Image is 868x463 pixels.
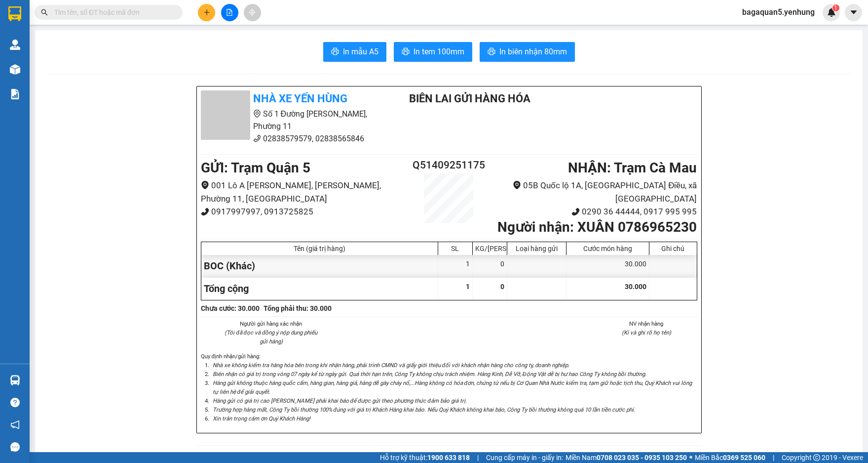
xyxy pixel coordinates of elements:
[226,9,233,16] span: file-add
[490,205,697,218] li: 0290 36 44444, 0917 995 995
[264,304,332,312] b: Tổng phải thu: 30.000
[477,452,479,463] span: |
[652,245,694,253] div: Ghi chú
[343,45,378,58] span: In mẫu A5
[409,92,530,105] b: BIÊN LAI GỬI HÀNG HÓA
[201,179,408,205] li: 001 Lô A [PERSON_NAME], [PERSON_NAME], Phường 11, [GEOGRAPHIC_DATA]
[427,454,470,462] strong: 1900 633 818
[849,8,858,17] span: caret-down
[10,64,20,75] img: warehouse-icon
[466,283,470,291] span: 1
[723,454,765,462] strong: 0369 525 060
[490,179,697,205] li: 05B Quốc lộ 1A, [GEOGRAPHIC_DATA] Điều, xã [GEOGRAPHIC_DATA]
[201,181,209,189] span: environment
[596,319,697,328] li: NV nhận hàng
[845,4,862,21] button: caret-down
[253,110,261,118] span: environment
[510,245,564,253] div: Loại hàng gửi
[513,181,521,189] span: environment
[500,283,504,291] span: 0
[213,397,467,404] i: Hàng gửi có giá trị cao [PERSON_NAME] phải khai báo để được gửi theo phương thức đảm bảo giá trị.
[213,406,635,413] i: Trường hợp hàng mất, Công Ty bồi thường 100% đúng với giá trị Khách Hàng khai báo. Nếu Quý Khách ...
[10,375,20,385] img: warehouse-icon
[213,415,310,422] i: Xin trân trọng cảm ơn Quý Khách Hàng!
[244,4,261,21] button: aim
[41,9,48,16] span: search
[734,6,823,18] span: bagaquan5.yenhung
[10,40,20,50] img: warehouse-icon
[204,283,249,295] span: Tổng cộng
[221,319,322,328] li: Người gửi hàng xác nhận
[253,134,261,142] span: phone
[380,452,470,463] span: Hỗ trợ kỹ thuật:
[394,42,472,62] button: printerIn tem 100mm
[473,255,507,277] div: 0
[773,452,774,463] span: |
[695,452,765,463] span: Miền Bắc
[622,329,671,336] i: (Kí và ghi rõ họ tên)
[625,283,646,291] span: 30.000
[414,45,464,58] span: In tem 100mm
[201,160,310,176] b: GỬI : Trạm Quận 5
[213,379,692,395] i: Hàng gửi không thuộc hàng quốc cấm, hàng gian, hàng giả, hàng dễ gây cháy nổ,...Hàng không có hóa...
[480,42,575,62] button: printerIn biên nhận 80mm
[8,6,21,21] img: logo-vxr
[571,208,580,216] span: phone
[566,452,687,463] span: Miền Nam
[438,255,473,277] div: 1
[323,42,386,62] button: printerIn mẫu A5
[10,398,20,407] span: question-circle
[597,454,687,462] strong: 0708 023 035 - 0935 103 250
[201,255,438,277] div: BOC (Khác)
[497,219,697,235] b: Người nhận : XUÂN 0786965230
[331,47,339,57] span: printer
[499,45,567,58] span: In biên nhận 80mm
[488,47,495,57] span: printer
[201,205,408,218] li: 0917997997, 0913725825
[568,160,697,176] b: NHẬN : Trạm Cà Mau
[213,362,569,369] i: Nhà xe không kiểm tra hàng hóa bên trong khi nhận hàng, phải trình CMND và giấy giới thiệu đối vớ...
[834,4,837,11] span: 1
[213,371,646,378] i: Biên nhận có giá trị trong vòng 07 ngày kể từ ngày gửi. Quá thời hạn trên, Công Ty không chịu trá...
[10,442,20,452] span: message
[198,4,215,21] button: plus
[566,255,649,277] div: 30.000
[201,132,384,145] li: 02838579579, 02838565846
[201,352,697,423] div: Quy định nhận/gửi hàng :
[402,47,410,57] span: printer
[203,9,210,16] span: plus
[689,456,692,460] span: ⚪️
[201,208,209,216] span: phone
[569,245,646,253] div: Cước món hàng
[10,89,20,99] img: solution-icon
[827,8,836,17] img: icon-new-feature
[813,454,820,461] span: copyright
[441,245,470,253] div: SL
[201,304,260,312] b: Chưa cước : 30.000
[253,92,347,105] b: Nhà xe Yến Hùng
[475,245,504,253] div: KG/[PERSON_NAME]
[54,7,171,18] input: Tìm tên, số ĐT hoặc mã đơn
[204,245,435,253] div: Tên (giá trị hàng)
[221,4,238,21] button: file-add
[832,4,839,11] sup: 1
[408,157,491,173] h2: Q51409251175
[486,452,563,463] span: Cung cấp máy in - giấy in:
[249,9,256,16] span: aim
[201,108,384,132] li: Số 1 Đường [PERSON_NAME], Phường 11
[10,420,20,429] span: notification
[225,329,317,345] i: (Tôi đã đọc và đồng ý nộp dung phiếu gửi hàng)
